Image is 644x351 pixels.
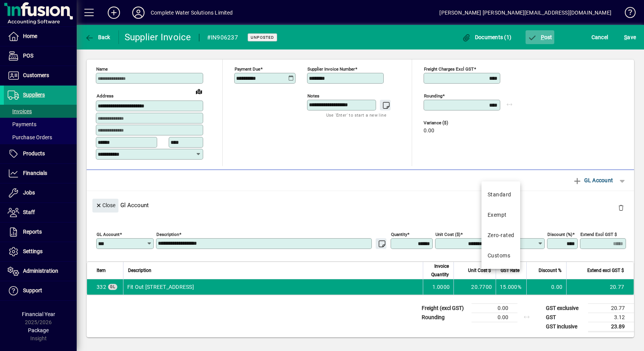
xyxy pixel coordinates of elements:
span: Payments [8,121,36,127]
span: P [541,34,544,40]
span: Home [23,33,37,39]
span: Staff [23,209,35,215]
button: Add [102,6,126,20]
td: Freight (excl GST) [418,303,472,313]
div: [PERSON_NAME] [PERSON_NAME][EMAIL_ADDRESS][DOMAIN_NAME] [439,7,611,19]
button: Post [526,30,554,44]
mat-label: Name [96,66,108,72]
span: Item [97,266,106,275]
span: S [624,34,627,40]
mat-label: Description [156,231,179,237]
mat-label: Discount (%) [547,231,572,237]
span: Support [23,287,42,293]
span: Settings [23,248,43,254]
mat-label: Unit Cost ($) [435,231,460,237]
span: Administration [23,268,58,274]
div: Complete Water Solutions Limited [151,7,233,19]
td: 0.00 [472,303,517,313]
button: Profile [126,6,151,20]
a: Reports [4,222,77,242]
span: GST Rate [501,266,519,275]
app-page-header-button: Close [90,201,120,208]
span: GL Account [573,174,613,186]
div: Gl Account [87,191,634,219]
mat-option: Standard [481,185,520,205]
button: Close [92,199,118,213]
span: Close [95,199,115,212]
a: Products [4,144,77,163]
div: Zero-rated [488,231,514,239]
a: Knowledge Base [619,2,634,26]
span: Documents (1) [462,34,511,40]
td: GST inclusive [542,322,588,331]
mat-label: GL Account [97,231,120,237]
mat-hint: Use 'Enter' to start a new line [326,110,386,119]
span: Financials [23,170,47,176]
span: Variance ($) [424,120,470,125]
a: View on map [193,85,205,97]
a: Customers [4,66,77,85]
td: 20.77 [588,303,634,313]
span: ost [527,34,552,40]
a: POS [4,46,77,66]
a: Home [4,27,77,46]
mat-option: Zero-rated [481,225,520,246]
span: POS [23,53,33,59]
span: Extend excl GST $ [587,266,624,275]
span: Jobs [23,190,35,196]
div: Exempt [488,211,507,219]
span: ave [624,31,636,43]
button: Cancel [590,30,610,44]
a: Purchase Orders [4,131,77,144]
app-page-header-button: Back [77,30,119,44]
mat-option: Customs [481,246,520,266]
span: Reports [23,229,42,235]
mat-label: Extend excl GST $ [580,231,617,237]
td: 20.77 [566,279,634,295]
td: 20.7700 [453,279,496,295]
button: Save [622,30,638,44]
div: Standard [488,191,511,199]
td: 1.0000 [423,279,453,295]
div: Supplier Invoice [125,31,191,43]
a: Financials [4,164,77,183]
mat-label: Quantity [391,231,407,237]
td: GST [542,313,588,322]
span: Invoice Quantity [428,262,449,279]
mat-label: Notes [307,93,319,99]
td: 15.000% [496,279,526,295]
mat-label: Supplier invoice number [307,66,355,72]
td: 23.89 [588,322,634,331]
a: Jobs [4,183,77,203]
span: Invoices [8,108,32,114]
span: Discount % [539,266,562,275]
app-page-header-button: Delete [612,204,630,211]
td: GST exclusive [542,303,588,313]
span: Unposted [251,35,274,40]
span: Financial Year [22,311,55,317]
a: Payments [4,118,77,131]
span: Purchase Orders [8,134,52,140]
a: Support [4,281,77,300]
mat-option: Exempt [481,205,520,225]
a: Settings [4,242,77,261]
span: 0.00 [424,128,434,134]
mat-label: Payment due [235,66,260,72]
td: 0.00 [472,313,517,322]
div: Customs [488,252,510,260]
a: Administration [4,262,77,281]
button: GL Account [569,173,617,187]
span: Suppliers [23,92,45,98]
span: Cancel [591,31,608,43]
span: GL [110,285,115,289]
span: Description [128,266,151,275]
td: 3.12 [588,313,634,322]
a: Staff [4,203,77,222]
span: Unit Cost $ [468,266,491,275]
td: Fit Out [STREET_ADDRESS] [123,279,423,295]
button: Documents (1) [460,30,513,44]
span: Products [23,150,45,157]
button: Back [83,30,112,44]
span: Back [85,34,110,40]
span: Fit Out 17 Huffam St [97,283,106,291]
